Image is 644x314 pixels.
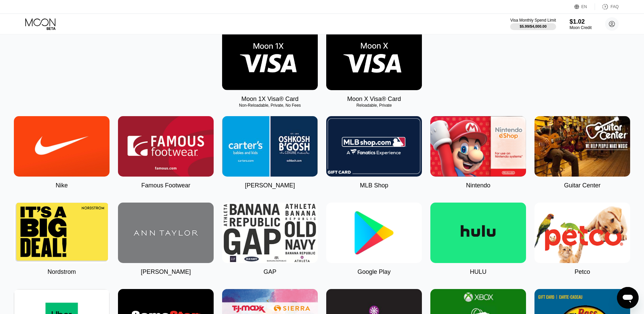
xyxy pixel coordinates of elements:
[510,18,556,23] div: Visa Monthly Spend Limit
[55,182,68,189] div: Nike
[263,268,276,276] div: GAP
[574,268,590,276] div: Petco
[570,18,592,25] div: $1.02
[326,103,422,108] div: Reloadable, Private
[141,268,191,276] div: [PERSON_NAME]
[470,268,486,276] div: HULU
[574,3,595,10] div: EN
[611,4,619,9] div: FAQ
[360,182,388,189] div: MLB Shop
[357,268,390,276] div: Google Play
[564,182,600,189] div: Guitar Center
[595,3,619,10] div: FAQ
[581,4,587,9] div: EN
[617,287,639,309] iframe: Button to launch messaging window
[347,96,401,103] div: Moon X Visa® Card
[245,182,295,189] div: [PERSON_NAME]
[141,182,190,189] div: Famous Footwear
[241,96,299,103] div: Moon 1X Visa® Card
[570,18,592,30] div: $1.02Moon Credit
[520,24,547,28] div: $5.99 / $4,000.00
[47,268,76,276] div: Nordstrom
[222,103,318,108] div: Non-Reloadable, Private, No Fees
[570,25,592,30] div: Moon Credit
[466,182,490,189] div: Nintendo
[510,18,556,30] div: Visa Monthly Spend Limit$5.99/$4,000.00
